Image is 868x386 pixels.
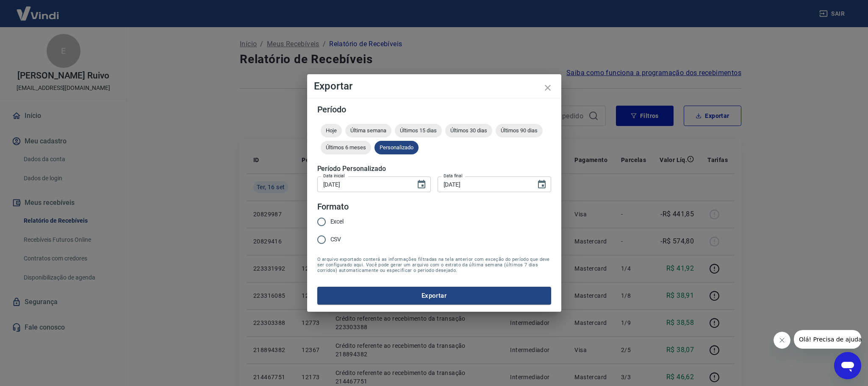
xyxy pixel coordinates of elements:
div: Últimos 30 dias [445,124,492,137]
span: Olá! Precisa de ajuda? [5,6,71,13]
h5: Período [317,105,551,114]
h4: Exportar [314,81,555,91]
span: Últimos 6 meses [321,144,371,151]
h5: Período Personalizado [317,165,551,173]
span: Últimos 90 dias [496,127,543,134]
div: Personalizado [374,141,419,154]
label: Data inicial [323,173,345,179]
button: Exportar [317,287,551,305]
div: Últimos 15 dias [395,124,442,137]
iframe: Botão para abrir a janela de mensagens [834,352,861,379]
span: O arquivo exportado conterá as informações filtradas na tela anterior com exceção do período que ... [317,257,551,273]
input: DD/MM/YYYY [438,176,530,192]
div: Últimos 6 meses [321,141,371,154]
span: Personalizado [374,144,419,151]
span: Últimos 15 dias [395,127,442,134]
button: Choose date, selected date is 16 de set de 2025 [413,176,430,193]
legend: Formato [317,201,349,213]
div: Última semana [345,124,391,137]
iframe: Mensagem da empresa [794,330,861,349]
iframe: Fechar mensagem [774,332,790,349]
span: CSV [330,235,341,244]
button: close [538,78,558,98]
input: DD/MM/YYYY [317,176,410,192]
span: Excel [330,217,344,226]
button: Choose date, selected date is 16 de set de 2025 [533,176,550,193]
span: Hoje [321,127,342,134]
span: Últimos 30 dias [445,127,492,134]
span: Última semana [345,127,391,134]
div: Últimos 90 dias [496,124,543,137]
label: Data final [444,173,463,179]
div: Hoje [321,124,342,137]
